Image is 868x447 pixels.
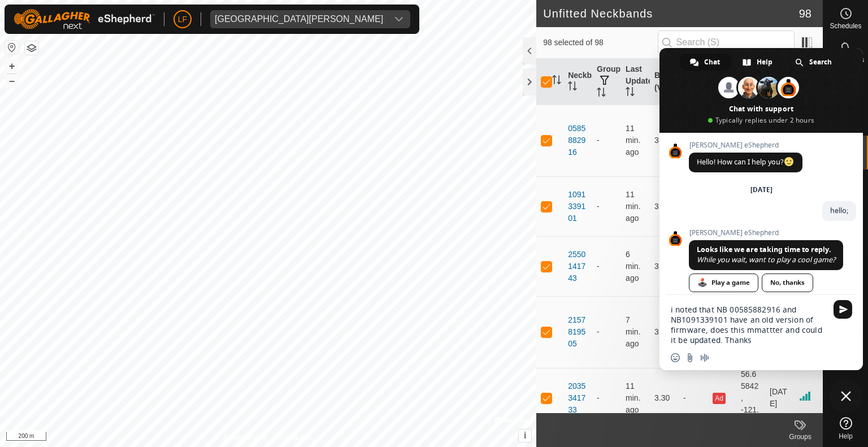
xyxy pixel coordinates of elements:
span: Oct 15, 2025, 6:10 AM [626,250,640,283]
th: Last Updated [621,59,650,105]
button: Map Layers [25,41,38,55]
p-sorticon: Activate to sort [597,89,606,98]
div: Search [785,54,843,71]
td: 3.30 [650,368,679,428]
div: 2550141743 [568,249,588,284]
td: [DATE] [765,368,794,428]
div: Help [732,54,784,71]
td: 3.29 [650,236,679,296]
div: [GEOGRAPHIC_DATA][PERSON_NAME] [215,15,383,24]
span: Looks like we are taking time to reply. [697,245,831,254]
th: Neckband [563,59,592,105]
td: 3.29 [650,105,679,176]
span: hello; [830,206,848,215]
span: Help [757,54,772,71]
span: Search [809,54,832,71]
input: Search (S) [658,31,795,54]
h2: Unfitted Neckbands [543,7,799,20]
div: Chat [680,54,731,71]
div: [DATE] [750,186,772,193]
span: [PERSON_NAME] eShepherd [689,141,802,149]
p-sorticon: Activate to sort [552,77,561,86]
img: Gallagher Logo [14,9,155,29]
span: Audio message [700,353,709,362]
button: Ad [713,393,725,404]
span: Chat [704,54,720,71]
span: 98 selected of 98 [543,37,657,49]
span: i [524,431,526,440]
a: Contact Us [279,432,313,442]
span: Send [834,300,852,319]
img: Signal strength [798,389,812,403]
div: 1091339101 [568,189,588,224]
span: [PERSON_NAME] eShepherd [689,229,843,237]
div: No, thanks [762,274,813,292]
button: – [5,74,19,88]
td: 3.28 [650,176,679,236]
span: Oct 15, 2025, 6:05 AM [626,190,640,223]
td: - [592,105,621,176]
div: Groups [778,432,823,442]
span: Hello! How can I help you? [697,157,795,167]
span: Oct 15, 2025, 6:05 AM [626,124,640,157]
th: Groups [592,59,621,105]
td: 56.65842, -121.4232 [736,368,765,428]
td: - [679,368,708,428]
div: Play a game [689,274,758,292]
th: Battery (V) [650,59,679,105]
td: - [592,296,621,368]
span: Oct 15, 2025, 6:10 AM [626,315,640,348]
button: i [519,429,531,442]
div: Close chat [829,379,863,413]
button: Reset Map [5,41,19,54]
div: 2035341733 [568,380,588,416]
td: 3.30 [650,296,679,368]
p-sorticon: Activate to sort [568,83,577,92]
span: Send a file [685,353,695,362]
button: + [5,59,19,73]
span: 98 [799,5,811,22]
p-sorticon: Activate to sort [626,89,635,98]
textarea: Compose your message... [671,305,827,345]
span: Schedules [830,23,861,29]
span: LF [178,14,187,25]
span: 🕹️ [697,278,708,287]
a: Help [823,413,868,444]
span: Help [839,433,853,440]
a: Privacy Policy [224,432,266,442]
div: dropdown trigger [388,10,410,28]
span: Oct 15, 2025, 6:05 AM [626,381,640,414]
td: - [592,176,621,236]
div: 2157819505 [568,314,588,350]
span: East Wendland [210,10,388,28]
span: Insert an emoji [671,353,680,362]
div: 0585882916 [568,123,588,158]
td: - [592,368,621,428]
td: - [592,236,621,296]
span: While you wait, want to play a cool game? [697,255,835,264]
